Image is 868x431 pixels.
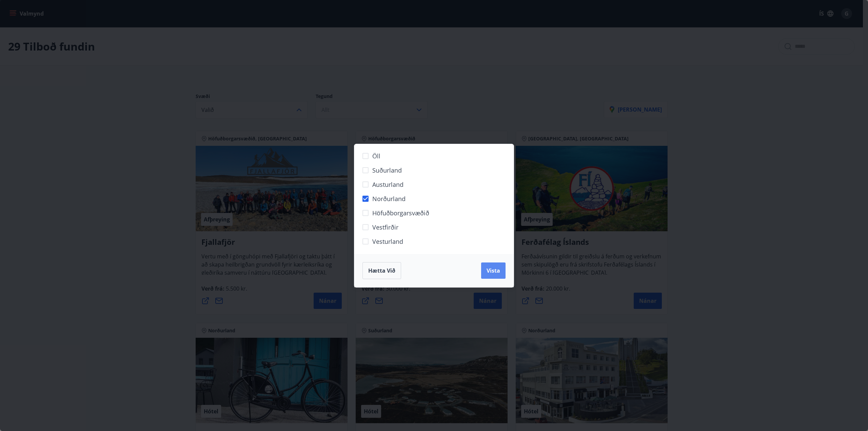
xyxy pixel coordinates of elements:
[372,166,402,175] span: Suðurland
[487,267,500,274] span: Vista
[362,262,401,279] button: Hætta við
[372,194,406,203] span: Norðurland
[368,267,395,274] span: Hætta við
[481,262,506,279] button: Vista
[372,223,398,232] span: Vestfirðir
[372,209,429,217] span: Höfuðborgarsvæðið
[372,237,403,246] span: Vesturland
[372,180,403,189] span: Austurland
[372,152,380,160] span: Öll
